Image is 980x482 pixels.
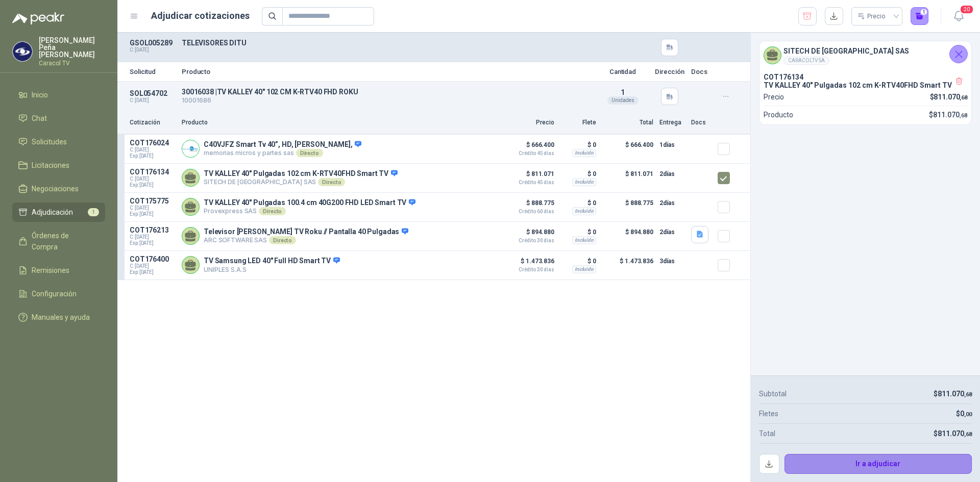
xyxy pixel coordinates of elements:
p: COT176400 [130,255,176,263]
p: Cantidad [597,68,648,75]
div: CARACOLTV SA [783,57,829,65]
p: Solicitud [130,68,176,75]
p: Precio [503,118,554,128]
span: Exp: [DATE] [130,211,176,217]
p: Total [602,118,653,128]
div: Unidades [607,96,639,105]
span: C: [DATE] [130,176,176,182]
p: $ [929,109,967,120]
p: Subtotal [759,388,787,399]
p: COT176213 [130,226,176,234]
span: Configuración [32,288,77,299]
a: Negociaciones [12,179,105,198]
div: Precio [857,9,887,24]
a: Adjudicación1 [12,202,105,222]
p: 2 días [659,168,685,180]
div: Directo [269,236,296,244]
h4: SITECH DE [GEOGRAPHIC_DATA] SAS [783,45,909,57]
span: ,68 [960,112,967,119]
p: $ 0 [560,139,596,151]
a: Solicitudes [12,132,105,151]
p: $ [930,91,968,103]
a: Chat [12,109,105,128]
p: $ 894.880 [602,226,653,246]
span: ,68 [964,431,972,438]
p: SOL054702 [130,89,176,97]
span: 20 [960,5,974,14]
span: C: [DATE] [130,234,176,240]
span: Negociaciones [32,183,79,194]
span: Exp: [DATE] [130,269,176,275]
p: COT176134 [130,168,176,176]
p: $ 1.473.836 [602,255,653,275]
p: 1 días [659,139,685,151]
p: memorias micros y partes sas [204,149,361,157]
p: $ 894.880 [503,226,554,243]
div: Directo [259,207,286,215]
p: $ 811.071 [503,168,554,185]
span: Inicio [32,89,48,100]
p: $ 666.400 [503,139,554,156]
p: ARC SOFTWARE SAS [204,236,408,244]
span: ,00 [964,411,972,418]
span: ,68 [964,391,972,398]
p: Producto [764,109,793,120]
span: 811.070 [938,390,972,398]
a: Remisiones [12,261,105,280]
p: $ 0 [560,168,596,180]
div: Incluido [572,236,596,244]
p: Cotización [130,118,176,128]
div: SITECH DE [GEOGRAPHIC_DATA] SASCARACOLTV SA [759,41,971,69]
p: Flete [560,118,596,128]
img: Company Logo [182,140,199,157]
p: Provexpress SAS [204,207,415,215]
p: Entrega [659,118,685,128]
div: Incluido [572,265,596,273]
span: 811.070 [938,429,972,438]
button: 1 [911,7,929,26]
p: Fletes [759,408,778,419]
p: $ [934,388,972,399]
span: 811.070 [933,111,967,119]
div: Incluido [572,178,596,186]
button: Ir a adjudicar [785,454,972,474]
span: C: [DATE] [130,205,176,211]
p: $ [956,408,972,419]
p: $ 1.473.836 [503,255,554,272]
div: Directo [318,178,345,186]
span: 811.070 [934,93,967,101]
p: TV KALLEY 40" Pulgadas 100.4 cm 40G200 FHD LED Smart TV [204,198,415,208]
p: 3 días [659,255,685,267]
p: 2 días [659,197,685,209]
a: Manuales y ayuda [12,308,105,327]
div: Incluido [572,149,596,157]
span: Adjudicación [32,207,73,218]
p: Dirección [654,68,685,75]
span: Crédito 30 días [503,238,554,243]
p: $ 0 [560,226,596,238]
button: Cerrar [949,45,968,63]
span: Exp: [DATE] [130,182,176,188]
img: Company Logo [13,42,32,61]
span: Exp: [DATE] [130,240,176,246]
p: Caracol TV [39,60,105,66]
span: Solicitudes [32,136,67,147]
span: 1 [88,208,99,216]
p: $ 811.071 [602,168,653,188]
p: C: [DATE] [130,47,176,53]
p: $ 0 [560,255,596,267]
p: COT176134 [764,73,967,81]
p: COT175775 [130,197,176,205]
p: SITECH DE [GEOGRAPHIC_DATA] SAS [204,178,398,186]
p: [PERSON_NAME] Peña [PERSON_NAME] [39,37,105,58]
p: Producto [182,118,497,128]
p: $ 888.775 [602,197,653,217]
span: Licitaciones [32,160,69,171]
p: TV KALLEY 40" Pulgadas 102 cm K-RTV40FHD Smart TV [204,169,398,179]
p: C: [DATE] [130,97,176,104]
img: Logo peakr [12,12,64,24]
span: Exp: [DATE] [130,153,176,159]
span: Remisiones [32,265,69,276]
p: Docs [691,68,712,75]
p: 2 días [659,226,685,238]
